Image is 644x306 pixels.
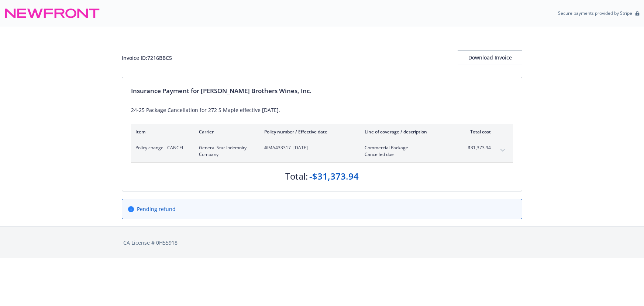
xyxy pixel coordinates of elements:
span: Commercial Package [365,144,451,151]
span: General Star Indemnity Company [199,144,252,158]
div: Total cost [463,129,491,135]
div: 24-25 Package Cancellation for 272 S Maple effective [DATE]. [131,106,513,114]
div: Carrier [199,129,252,135]
span: Commercial PackageCancelled due [365,144,451,158]
div: Policy change - CANCELGeneral Star Indemnity Company#IMA433317- [DATE]Commercial PackageCancelled... [131,140,513,162]
div: -$31,373.94 [309,170,359,183]
div: Item [135,129,187,135]
p: Secure payments provided by Stripe [558,10,632,16]
div: Line of coverage / description [365,129,451,135]
span: Cancelled due [365,151,451,158]
div: CA License # 0H55918 [123,239,521,246]
span: #IMA433317 - [DATE] [264,144,353,151]
span: Policy change - CANCEL [135,144,187,151]
button: expand content [497,144,509,156]
span: -$31,373.94 [463,144,491,151]
div: Invoice ID: 7216BBC5 [122,54,172,62]
div: Policy number / Effective date [264,129,353,135]
div: Insurance Payment for [PERSON_NAME] Brothers Wines, Inc. [131,86,513,96]
span: Pending refund [137,205,176,213]
button: Download Invoice [458,50,522,65]
div: Total: [285,170,308,183]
